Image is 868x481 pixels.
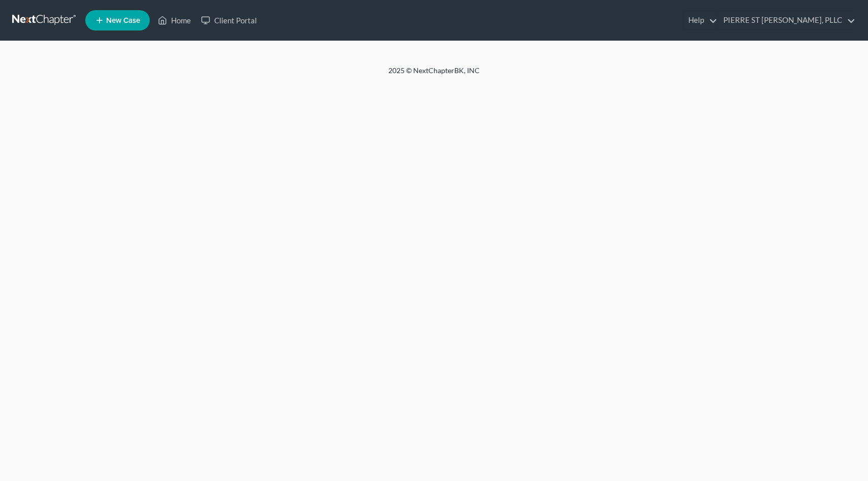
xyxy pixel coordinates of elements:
a: PIERRE ST [PERSON_NAME], PLLC [718,11,855,29]
a: Home [153,11,196,29]
new-legal-case-button: New Case [85,10,150,30]
div: 2025 © NextChapterBK, INC [145,66,723,84]
a: Help [683,11,717,29]
a: Client Portal [196,11,262,29]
